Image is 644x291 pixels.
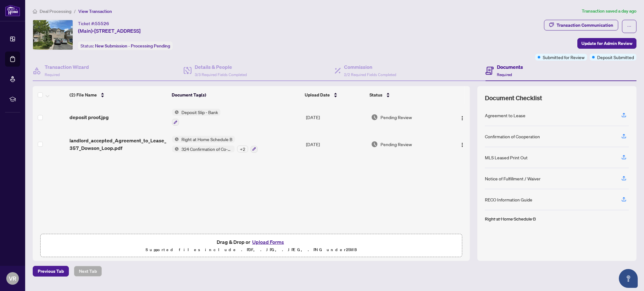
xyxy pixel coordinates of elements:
[69,137,167,152] span: landlord_accepted_Agreement_to_Lease_357_Dowson_Loop.pdf
[172,109,179,116] img: Status Icon
[217,238,286,246] span: Drag & Drop or
[619,269,638,288] button: Open asap
[581,38,632,48] span: Update for Admin Review
[78,20,109,27] div: Ticket #:
[195,63,247,71] h4: Details & People
[69,91,97,98] span: (2) File Name
[78,8,112,14] span: View Transaction
[485,215,536,222] div: Right at Home Schedule B
[305,91,330,98] span: Upload Date
[369,91,382,98] span: Status
[74,8,76,15] li: /
[172,109,220,126] button: Status IconDeposit Slip - Bank
[78,27,141,35] span: (Main)-[STREET_ADDRESS]
[5,5,20,16] img: logo
[44,246,458,254] p: Supported files include .PDF, .JPG, .JPEG, .PNG under 25 MB
[169,86,302,104] th: Document Tag(s)
[497,72,512,77] span: Required
[237,145,248,152] div: + 2
[303,104,369,131] td: [DATE]
[367,86,446,104] th: Status
[597,54,634,61] span: Deposit Submitted
[557,20,613,30] div: Transaction Communication
[74,266,102,277] button: Next Tab
[344,63,396,71] h4: Commission
[33,266,69,277] button: Previous Tab
[67,86,169,104] th: (2) File Name
[45,72,60,77] span: Required
[371,141,378,148] img: Document Status
[302,86,367,104] th: Upload Date
[40,8,71,14] span: Deal Processing
[485,133,540,140] div: Confirmation of Cooperation
[543,54,585,61] span: Submitted for Review
[33,20,73,50] img: IMG-N12376032_1.jpg
[69,113,109,121] span: deposit proof.jpg
[45,63,89,71] h4: Transaction Wizard
[485,112,525,119] div: Agreement to Lease
[250,238,286,246] button: Upload Forms
[371,114,378,121] img: Document Status
[78,41,173,50] div: Status:
[582,8,636,15] article: Transaction saved a day ago
[41,234,462,257] span: Drag & Drop orUpload FormsSupported files include .PDF, .JPG, .JPEG, .PNG under25MB
[380,114,412,121] span: Pending Review
[485,175,541,182] div: Notice of Fulfillment / Waiver
[179,145,235,152] span: 324 Confirmation of Co-operation and Representation - Tenant/Landlord
[485,154,528,161] div: MLS Leased Print Out
[179,109,220,116] span: Deposit Slip - Bank
[9,274,16,283] span: VR
[95,43,170,49] span: New Submission - Processing Pending
[460,116,465,121] img: Logo
[485,196,532,203] div: RECO Information Guide
[577,38,636,49] button: Update for Admin Review
[457,112,467,122] button: Logo
[38,266,64,276] span: Previous Tab
[95,21,109,26] span: 55526
[544,20,618,30] button: Transaction Communication
[497,63,523,71] h4: Documents
[195,72,247,77] span: 3/3 Required Fields Completed
[485,94,542,102] span: Document Checklist
[33,9,37,14] span: home
[380,141,412,148] span: Pending Review
[627,24,631,29] span: ellipsis
[460,142,465,147] img: Logo
[457,139,467,149] button: Logo
[172,136,258,153] button: Status IconRight at Home Schedule BStatus Icon324 Confirmation of Co-operation and Representation...
[172,136,179,143] img: Status Icon
[344,72,396,77] span: 2/2 Required Fields Completed
[179,136,235,143] span: Right at Home Schedule B
[303,131,369,158] td: [DATE]
[172,145,179,152] img: Status Icon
